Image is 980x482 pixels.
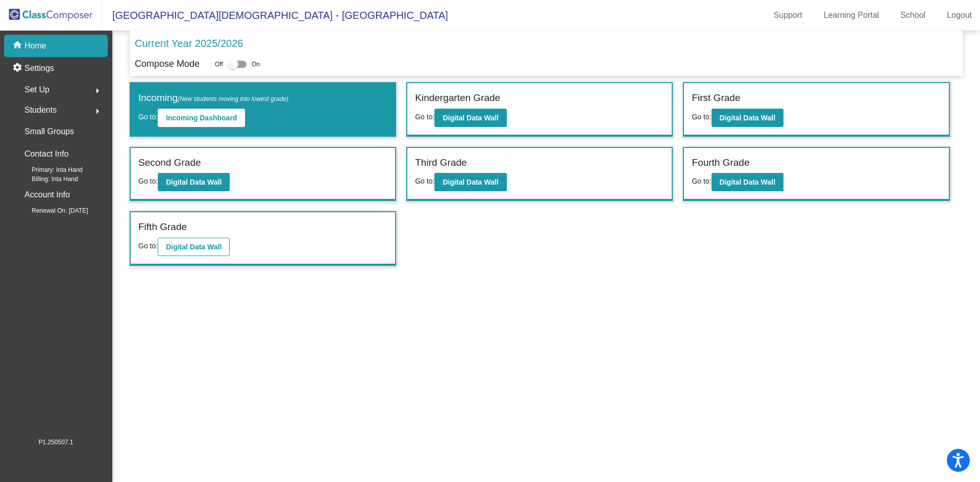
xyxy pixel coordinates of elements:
b: Digital Data Wall [443,114,498,122]
button: Digital Data Wall [712,109,783,127]
span: Go to: [692,177,711,185]
b: Digital Data Wall [720,114,775,122]
p: Home [24,40,46,52]
span: [GEOGRAPHIC_DATA][DEMOGRAPHIC_DATA] - [GEOGRAPHIC_DATA] [102,7,448,23]
b: Digital Data Wall [720,178,775,186]
span: Students [24,103,57,117]
mat-icon: home [12,40,24,52]
mat-icon: arrow_right [91,105,104,117]
b: Digital Data Wall [166,178,222,186]
button: Digital Data Wall [712,173,783,191]
label: Incoming [138,91,288,106]
span: On [252,60,260,69]
span: Set Up [24,83,50,97]
button: Digital Data Wall [158,173,230,191]
a: Support [766,7,811,23]
a: Logout [939,7,980,23]
button: Digital Data Wall [434,173,506,191]
b: Digital Data Wall [166,243,222,251]
button: Digital Data Wall [158,238,230,256]
span: Go to: [138,242,158,250]
p: Account Info [24,188,70,202]
label: Fourth Grade [692,156,749,170]
label: Second Grade [138,156,201,170]
span: Go to: [692,113,711,121]
p: Compose Mode [135,57,200,71]
label: First Grade [692,91,740,106]
span: Renewal On: [DATE] [15,206,88,215]
b: Incoming Dashboard [166,114,237,122]
button: Incoming Dashboard [158,109,245,127]
p: Current Year 2025/2026 [135,36,243,51]
label: Fifth Grade [138,220,187,235]
span: Go to: [415,177,434,185]
span: Off [215,60,223,69]
span: Go to: [138,177,158,185]
span: (New students moving into lowest grade) [178,95,288,103]
button: Digital Data Wall [434,109,506,127]
span: Go to: [138,113,158,121]
p: Settings [24,62,54,74]
span: Primary: Inta Hand [15,165,83,174]
p: Contact Info [24,147,68,161]
mat-icon: settings [12,62,24,74]
p: Small Groups [24,124,74,139]
a: Learning Portal [816,7,888,23]
a: School [892,7,934,23]
span: Billing: Inta Hand [15,174,78,184]
mat-icon: arrow_right [91,85,104,97]
label: Third Grade [415,156,467,170]
b: Digital Data Wall [443,178,498,186]
label: Kindergarten Grade [415,91,500,106]
span: Go to: [415,113,434,121]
